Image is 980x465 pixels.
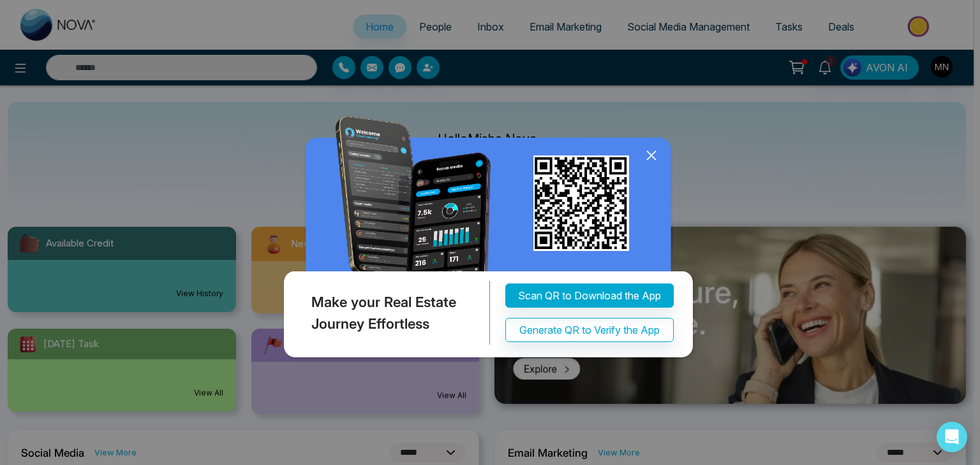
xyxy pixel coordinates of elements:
button: Scan QR to Download the App [505,284,674,308]
div: Make your Real Estate Journey Effortless [281,282,490,345]
button: Generate QR to Verify the App [505,318,674,343]
img: qr_for_download_app.png [533,155,629,251]
div: Open Intercom Messenger [937,422,967,452]
img: QRModal [281,116,699,364]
